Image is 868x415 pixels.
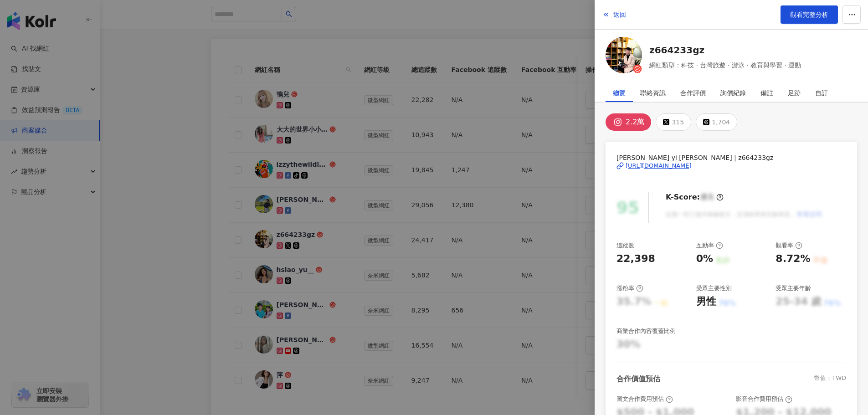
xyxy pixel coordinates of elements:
div: 22,398 [616,252,655,266]
div: 追蹤數 [616,241,634,250]
div: 自訂 [815,84,828,102]
div: 詢價紀錄 [720,84,746,102]
div: K-Score : [666,192,724,202]
button: 1,704 [696,113,737,131]
span: [PERSON_NAME] yi [PERSON_NAME] | z664233gz [616,153,846,163]
div: 總覽 [613,84,626,102]
span: 網紅類型：科技 · 台灣旅遊 · 游泳 · 教育與學習 · 運動 [649,60,801,70]
img: KOL Avatar [606,37,642,73]
div: 聯絡資訊 [640,84,666,102]
button: 返回 [602,5,627,24]
div: 幣值：TWD [814,374,846,384]
a: [URL][DOMAIN_NAME] [616,162,846,170]
div: 備註 [760,84,773,102]
div: 8.72% [776,252,810,266]
div: [URL][DOMAIN_NAME] [626,162,692,170]
div: 圖文合作費用預估 [616,395,673,403]
div: 合作評價 [680,84,706,102]
a: KOL Avatar [606,37,642,77]
div: 互動率 [696,241,723,250]
div: 觀看率 [776,241,802,250]
div: 315 [672,116,684,128]
button: 2.2萬 [606,113,651,131]
div: 影音合作費用預估 [736,395,792,403]
a: z664233gz [649,44,801,56]
div: 商業合作內容覆蓋比例 [616,327,676,335]
div: 漲粉率 [616,284,643,292]
div: 受眾主要年齡 [776,284,811,292]
span: 觀看完整分析 [790,11,828,18]
button: 315 [656,113,691,131]
div: 合作價值預估 [616,374,660,384]
div: 足跡 [788,84,801,102]
div: 男性 [696,295,716,309]
div: 1,704 [712,116,730,128]
a: 觀看完整分析 [781,5,838,24]
div: 0% [696,252,713,266]
div: 2.2萬 [626,116,644,128]
div: 受眾主要性別 [696,284,732,292]
span: 返回 [613,11,626,18]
